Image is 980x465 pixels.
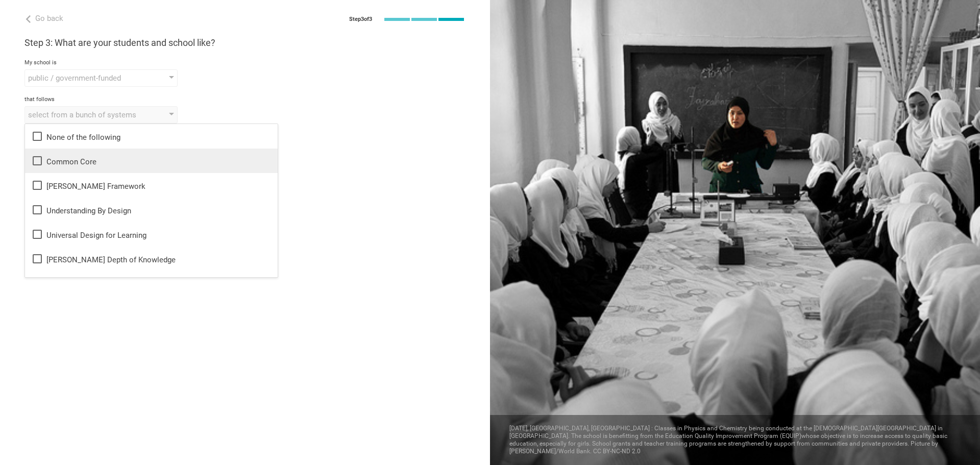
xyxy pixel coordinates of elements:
h3: Step 3: What are your students and school like? [24,37,465,49]
div: select from a bunch of systems [28,110,145,120]
div: My school is [24,59,465,66]
div: Step 3 of 3 [349,16,372,23]
div: public / government-funded [28,73,145,83]
span: Go back [35,14,63,23]
div: [DATE], [GEOGRAPHIC_DATA], [GEOGRAPHIC_DATA] : Classes in Physics and Chemistry being conducted a... [490,415,980,465]
div: that follows [24,96,465,103]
